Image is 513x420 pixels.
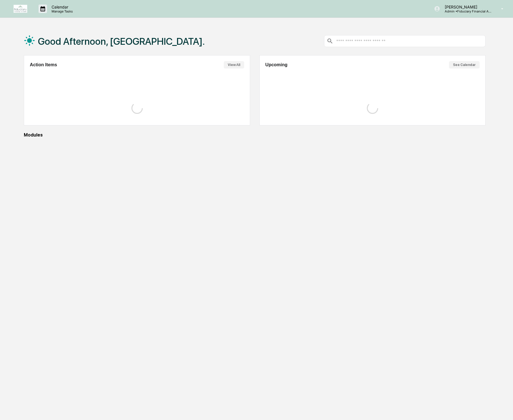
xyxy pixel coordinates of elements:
p: Manage Tasks [47,9,76,13]
p: Admin • Fiduciary Financial Advisors [440,9,493,13]
h2: Upcoming [265,62,288,67]
img: logo [14,5,27,13]
h2: Action Items [30,62,57,67]
button: See Calendar [449,61,480,69]
h1: Good Afternoon, [GEOGRAPHIC_DATA]. [38,36,205,47]
button: View All [224,61,244,69]
div: Modules [24,132,486,138]
p: [PERSON_NAME] [440,5,493,9]
p: Calendar [47,5,76,9]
